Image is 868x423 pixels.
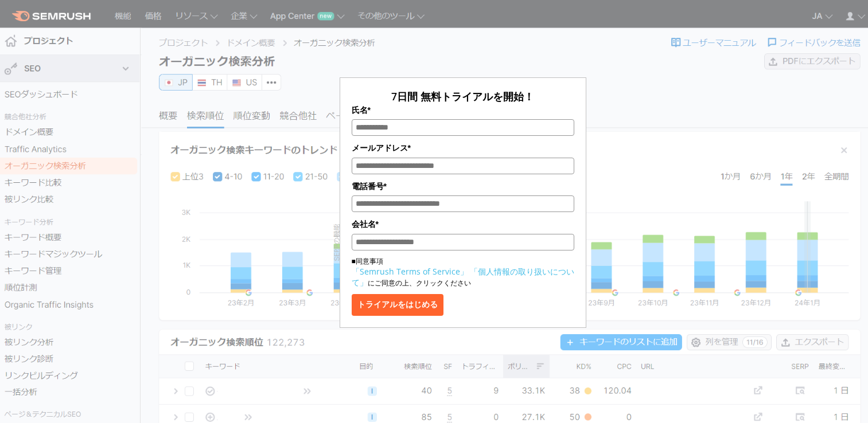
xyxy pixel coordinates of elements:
[352,266,574,288] a: 「個人情報の取り扱いについて」
[352,294,443,316] button: トライアルをはじめる
[352,180,574,193] label: 電話番号*
[352,256,574,288] p: ■同意事項 にご同意の上、クリックください
[352,142,574,154] label: メールアドレス*
[352,266,468,277] a: 「Semrush Terms of Service」
[391,89,534,103] span: 7日間 無料トライアルを開始！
